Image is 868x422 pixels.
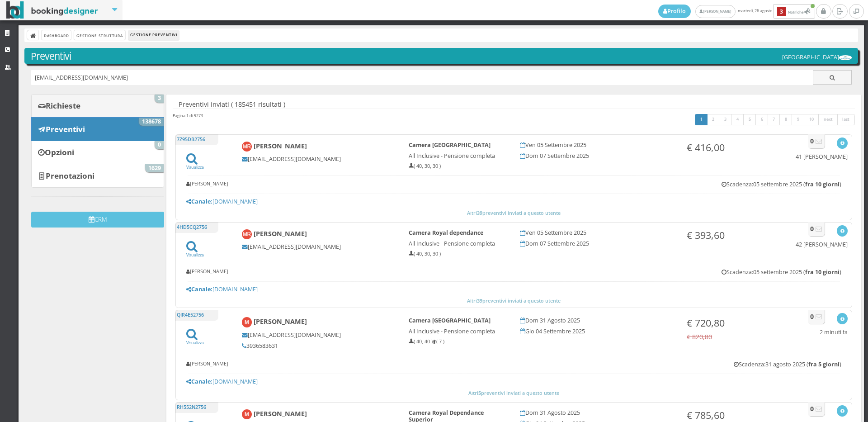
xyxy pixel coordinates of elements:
[46,124,85,134] b: Preventivi
[186,378,212,385] b: Canale:
[409,251,508,257] h6: ( 40, 30, 30 )
[186,198,212,205] b: Canale:
[804,114,819,126] a: 10
[777,7,786,16] b: 3
[755,114,769,126] a: 6
[186,286,842,293] h5: [DOMAIN_NAME]
[242,142,252,152] img: Martina Rossi
[409,163,508,169] h6: ( 40, 30, 30 )
[155,95,164,103] span: 3
[180,297,848,305] button: Altri39preventivi inviati a questo utente
[753,268,841,276] span: 05 settembre 2025 ( )
[658,4,816,19] span: martedì, 26 agosto
[6,1,98,19] img: BookingDesigner.com
[180,389,848,397] button: Altri5preventivi inviati a questo utente
[175,402,218,413] h5: RH552N2756
[242,243,396,250] h5: [EMAIL_ADDRESS][DOMAIN_NAME]
[155,141,164,149] span: 0
[186,285,212,293] b: Canale:
[186,198,842,205] h5: [DOMAIN_NAME]
[743,114,756,126] a: 5
[707,114,720,126] a: 2
[520,240,675,247] h5: Dom 07 Settembre 2025
[520,142,675,148] h5: Ven 05 Settembre 2025
[779,114,793,126] a: 8
[175,222,218,233] h5: 4HD5CQ2756
[45,147,74,157] b: Opzioni
[409,339,508,345] h6: ( 40, 40 ) ( 7 )
[186,158,204,170] a: Visualizza
[687,229,786,241] h3: € 393,60
[242,317,252,327] img: Michela Di Maio
[242,342,396,349] h5: 3936583631
[186,246,204,258] a: Visualizza
[768,114,781,126] a: 7
[810,224,814,233] b: 0
[796,241,848,248] h5: 42 [PERSON_NAME]
[520,317,675,324] h5: Dom 31 Agosto 2025
[242,409,252,420] img: Michela Di Maio
[520,152,675,159] h5: Dom 07 Settembre 2025
[31,164,164,187] a: Prenotazioni 1629
[31,50,852,62] h3: Preventivi
[805,180,840,188] b: fra 10 giorni
[687,409,786,421] h3: € 785,60
[796,153,848,160] h5: 41 [PERSON_NAME]
[254,409,307,418] b: [PERSON_NAME]
[695,114,708,126] a: 1
[687,333,786,341] h4: € 820,80
[186,378,842,385] h5: [DOMAIN_NAME]
[808,360,840,368] b: fra 5 giorni
[687,142,786,153] h3: € 416,00
[409,317,491,324] b: Camera [GEOGRAPHIC_DATA]
[409,152,508,159] h5: All Inclusive - Pensione completa
[139,118,164,126] span: 138678
[722,181,841,188] h5: Scadenza:
[839,55,852,60] img: ea773b7e7d3611ed9c9d0608f5526cb6.png
[810,312,814,321] b: 0
[31,70,813,85] input: Ricerca cliente - (inserisci il codice, il nome, il cognome, il numero di telefono o la mail)
[477,209,482,216] b: 39
[773,4,815,19] button: 3Notifiche
[180,209,848,217] button: Altri39preventivi inviati a questo utente
[242,156,396,162] h5: [EMAIL_ADDRESS][DOMAIN_NAME]
[687,317,786,329] h3: € 720,80
[128,30,179,40] li: Gestione Preventivi
[520,409,675,416] h5: Dom 31 Agosto 2025
[46,100,80,111] b: Richieste
[46,171,94,181] b: Prenotazioni
[782,54,852,61] h5: [GEOGRAPHIC_DATA]
[658,5,691,18] a: Profilo
[31,94,164,118] a: Richieste 3
[409,141,491,149] b: Camera [GEOGRAPHIC_DATA]
[722,269,841,275] h5: Scadenza:
[186,361,228,367] h6: [PERSON_NAME]
[173,113,203,119] h45: Pagina 1 di 9273
[31,212,164,228] button: CRM
[409,328,508,335] h5: All Inclusive - Pensione completa
[765,360,841,368] span: 31 agosto 2025 ( )
[254,142,307,150] b: [PERSON_NAME]
[31,141,164,164] a: Opzioni 0
[477,297,482,304] b: 39
[731,114,744,126] a: 4
[837,114,855,126] a: last
[254,317,307,326] b: [PERSON_NAME]
[792,114,805,126] a: 9
[254,229,307,238] b: [PERSON_NAME]
[810,404,814,413] b: 0
[520,328,675,335] h5: Gio 04 Settembre 2025
[42,30,71,40] a: Dashboard
[734,361,841,368] h5: Scadenza:
[242,229,252,240] img: Martina Rossi
[145,164,164,172] span: 1629
[805,268,840,276] b: fra 10 giorni
[186,269,228,275] h6: [PERSON_NAME]
[820,329,848,336] h5: 2 minuti fa
[409,229,483,237] b: Camera Royal dependance
[478,389,481,396] b: 5
[31,117,164,141] a: Preventivi 138678
[753,180,841,188] span: 05 settembre 2025 ( )
[186,334,204,346] a: Visualizza
[719,114,732,126] a: 3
